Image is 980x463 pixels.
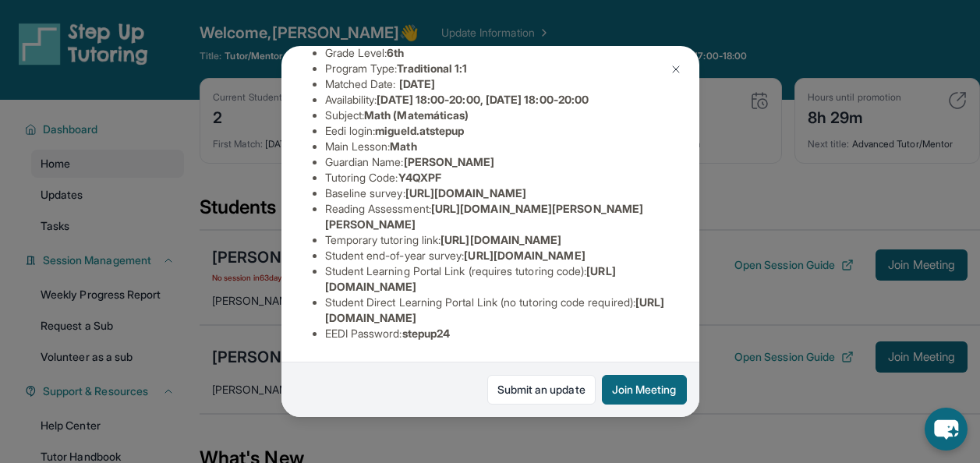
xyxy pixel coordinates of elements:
[398,171,441,184] span: Y4QXPF
[397,62,467,75] span: Traditional 1:1
[325,326,668,341] li: EEDI Password :
[602,375,687,405] button: Join Meeting
[399,77,435,90] span: [DATE]
[325,123,668,139] li: Eedi login :
[405,186,526,200] span: [URL][DOMAIN_NAME]
[325,186,668,201] li: Baseline survey :
[390,140,416,153] span: Math
[325,295,668,326] li: Student Direct Learning Portal Link (no tutoring code required) :
[325,45,668,61] li: Grade Level:
[375,124,464,137] span: migueld.atstepup
[325,202,644,231] span: [URL][DOMAIN_NAME][PERSON_NAME][PERSON_NAME]
[402,327,451,340] span: stepup24
[404,155,495,168] span: [PERSON_NAME]
[325,248,668,263] li: Student end-of-year survey :
[364,108,469,122] span: Math (Matemáticas)
[925,408,968,451] button: chat-button
[487,375,596,405] a: Submit an update
[387,46,404,59] span: 6th
[325,76,668,92] li: Matched Date:
[325,139,668,154] li: Main Lesson :
[325,108,668,123] li: Subject :
[325,263,668,295] li: Student Learning Portal Link (requires tutoring code) :
[464,249,585,262] span: [URL][DOMAIN_NAME]
[325,232,668,248] li: Temporary tutoring link :
[377,93,589,106] span: [DATE] 18:00-20:00, [DATE] 18:00-20:00
[325,61,668,76] li: Program Type:
[670,63,682,76] img: Close Icon
[325,201,668,232] li: Reading Assessment :
[440,233,561,246] span: [URL][DOMAIN_NAME]
[325,170,668,186] li: Tutoring Code :
[325,92,668,108] li: Availability:
[325,154,668,170] li: Guardian Name :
